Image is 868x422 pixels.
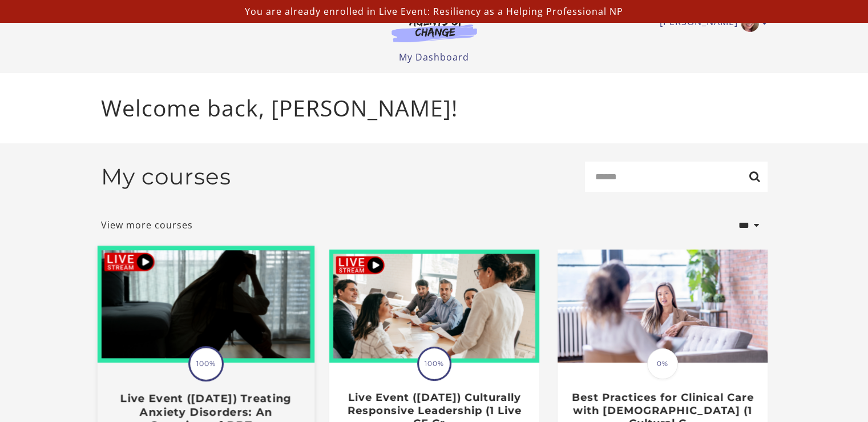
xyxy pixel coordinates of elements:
[660,14,762,32] a: Toggle menu
[5,5,863,18] p: You are already enrolled in Live Event: Resiliency as a Helping Professional NP
[101,91,768,125] p: Welcome back, [PERSON_NAME]!
[101,218,193,232] a: View more courses
[101,163,231,190] h2: My courses
[399,51,469,63] a: My Dashboard
[419,348,450,379] span: 100%
[647,348,678,379] span: 0%
[190,348,222,380] span: 100%
[380,16,489,42] img: Agents of Change Logo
